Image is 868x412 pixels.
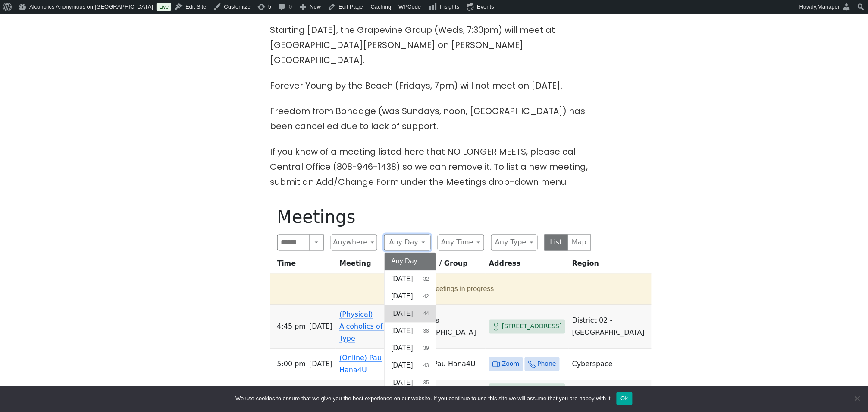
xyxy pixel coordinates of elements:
div: Any Day [384,253,437,392]
button: [DATE]42 results [385,288,436,305]
span: [DATE] [392,378,413,388]
td: Ala Moana [GEOGRAPHIC_DATA] [400,305,486,349]
span: 42 results [423,293,429,301]
a: (Online) Pau Hana4U [339,354,382,374]
span: 35 results [423,379,429,387]
span: [DATE] [309,321,332,333]
button: Ok [617,392,633,405]
button: [DATE]39 results [385,340,436,357]
button: [DATE]44 results [385,305,436,323]
button: Anywhere [331,235,377,251]
span: No [853,394,862,403]
th: Region [569,258,652,274]
p: Freedom from Bondage (was Sundays, noon, [GEOGRAPHIC_DATA]) has been cancelled due to lack of sup... [270,104,598,134]
td: Cyberspace [569,349,652,380]
button: [DATE]43 results [385,357,436,374]
button: [DATE]38 results [385,323,436,340]
a: Live [157,3,171,11]
a: (Physical) Alcoholics of our Type [339,311,396,343]
span: 32 results [423,276,429,283]
th: Location / Group [400,258,486,274]
span: 38 results [423,327,429,335]
span: [DATE] [309,358,332,371]
span: 44 results [423,310,429,318]
td: District 02 - [GEOGRAPHIC_DATA] [569,305,652,349]
span: Zoom [502,359,519,370]
span: 5:00 PM [277,358,306,371]
button: [DATE]32 results [385,271,436,288]
input: Search [277,235,310,251]
button: Map [567,235,591,251]
button: Any Day [384,235,431,251]
p: Starting [DATE], the Grapevine Group (Weds, 7:30pm) will meet at [GEOGRAPHIC_DATA][PERSON_NAME] o... [270,22,598,68]
span: Insights [440,3,460,10]
p: Forever Young by the Beach (Fridays, 7pm) will not meet on [DATE]. [270,78,598,93]
button: Search [310,235,323,251]
span: [DATE] [392,343,413,354]
button: Any Day [385,253,436,270]
th: Address [486,258,569,274]
button: 4 meetings in progress [274,277,645,301]
span: 4:45 PM [277,321,306,333]
span: We use cookies to ensure that we give you the best experience on our website. If you continue to ... [235,394,612,403]
h1: Meetings [277,207,591,228]
span: 43 results [423,362,429,370]
span: Manager [818,3,840,10]
th: Meeting [336,258,400,274]
span: [STREET_ADDRESS] [502,321,562,332]
td: (Online) Pau Hana4U [400,349,486,380]
button: Any Time [438,235,484,251]
span: [DATE] [392,326,413,336]
span: 39 results [423,345,429,352]
span: [DATE] [392,292,413,302]
span: [DATE] [392,361,413,371]
button: [DATE]35 results [385,374,436,392]
button: List [545,235,568,251]
button: Any Type [491,235,538,251]
span: Phone [538,359,556,370]
span: [DATE] [392,309,413,319]
th: Time [270,258,336,274]
span: [DATE] [392,274,413,285]
p: If you know of a meeting listed here that NO LONGER MEETS, please call Central Office (808-946-14... [270,144,598,190]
